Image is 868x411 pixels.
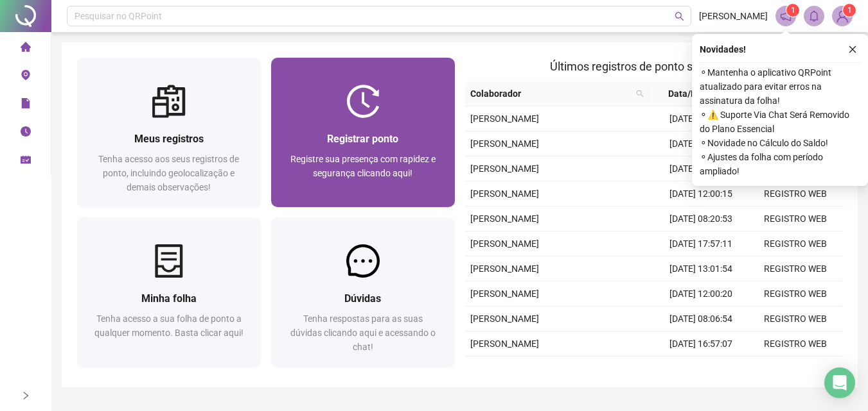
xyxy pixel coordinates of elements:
[470,339,539,349] span: [PERSON_NAME]
[134,133,204,145] span: Meus registros
[550,60,757,73] span: Últimos registros de ponto sincronizados
[699,9,768,23] span: [PERSON_NAME]
[470,289,539,299] span: [PERSON_NAME]
[470,314,539,324] span: [PERSON_NAME]
[748,306,842,331] td: REGISTRO WEB
[653,281,748,306] td: [DATE] 12:00:20
[653,306,748,331] td: [DATE] 08:06:54
[700,65,860,108] span: ⚬ Mantenha o aplicativo QRPoint atualizado para evitar erros na assinatura da folha!
[848,45,857,54] span: close
[748,256,842,281] td: REGISTRO WEB
[290,154,436,178] span: Registre sua presença com rapidez e segurança clicando aqui!
[290,314,436,352] span: Tenha respostas para as suas dúvidas clicando aqui e acessando o chat!
[748,231,842,256] td: REGISTRO WEB
[748,356,842,382] td: REGISTRO WEB
[470,138,539,149] span: [PERSON_NAME]
[470,87,631,101] span: Colaborador
[748,206,842,231] td: REGISTRO WEB
[649,81,741,106] th: Data/Hora
[21,36,31,62] span: home
[21,121,31,146] span: clock-circle
[808,10,820,22] span: bell
[77,217,261,367] a: Minha folhaTenha acesso a sua folha de ponto a qualquer momento. Basta clicar aqui!
[847,6,852,15] span: 1
[748,181,842,206] td: REGISTRO WEB
[653,181,748,206] td: [DATE] 12:00:15
[675,12,684,21] span: search
[98,154,239,192] span: Tenha acesso aos seus registros de ponto, incluindo geolocalização e demais observações!
[141,292,197,305] span: Minha folha
[653,206,748,231] td: [DATE] 08:20:53
[700,150,860,178] span: ⚬ Ajustes da folha com período ampliado!
[21,391,30,400] span: right
[94,314,244,338] span: Tenha acesso a sua folha de ponto a qualquer momento. Basta clicar aqui!
[21,92,31,118] span: file
[700,108,860,136] span: ⚬ ⚠️ Suporte Via Chat Será Removido do Plano Essencial
[271,58,455,207] a: Registrar pontoRegistre sua presença com rapidez e segurança clicando aqui!
[470,113,539,124] span: [PERSON_NAME]
[824,367,855,398] div: Open Intercom Messenger
[21,64,31,90] span: environment
[653,356,748,382] td: [DATE] 13:01:37
[700,136,860,150] span: ⚬ Novidade no Cálculo do Saldo!
[633,84,646,103] span: search
[791,6,795,15] span: 1
[271,217,455,367] a: DúvidasTenha respostas para as suas dúvidas clicando aqui e acessando o chat!
[470,214,539,224] span: [PERSON_NAME]
[843,4,856,17] sup: Atualize o seu contato no menu Meus Dados
[653,331,748,356] td: [DATE] 16:57:07
[470,239,539,249] span: [PERSON_NAME]
[748,331,842,356] td: REGISTRO WEB
[653,231,748,256] td: [DATE] 17:57:11
[327,133,398,145] span: Registrar ponto
[786,4,799,17] sup: 1
[344,292,381,305] span: Dúvidas
[470,264,539,274] span: [PERSON_NAME]
[653,156,748,181] td: [DATE] 13:00:00
[748,281,842,306] td: REGISTRO WEB
[636,90,644,97] span: search
[653,106,748,131] td: [DATE] 07:49:51
[21,149,31,174] span: schedule
[470,189,539,199] span: [PERSON_NAME]
[470,164,539,174] span: [PERSON_NAME]
[780,10,792,22] span: notification
[653,256,748,281] td: [DATE] 13:01:54
[700,42,746,56] span: Novidades !
[77,58,261,207] a: Meus registrosTenha acesso aos seus registros de ponto, incluindo geolocalização e demais observa...
[833,6,852,26] img: 91370
[653,131,748,156] td: [DATE] 17:57:09
[654,87,725,101] span: Data/Hora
